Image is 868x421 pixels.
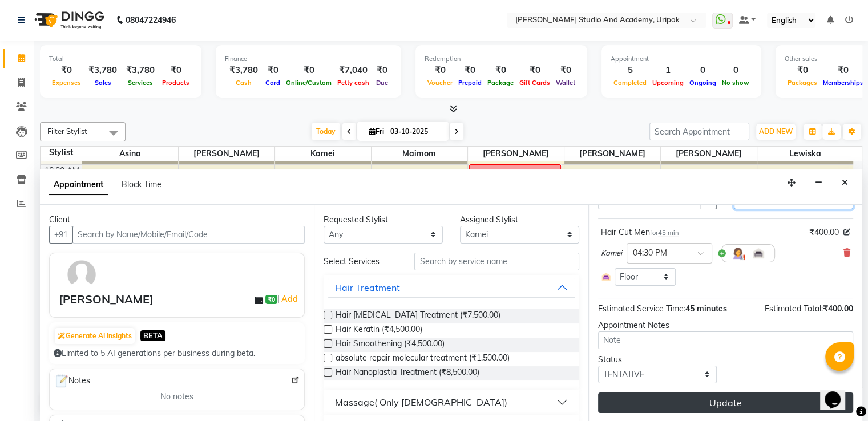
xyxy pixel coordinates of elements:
input: Search Appointment [649,123,749,140]
button: Massage( Only [DEMOGRAPHIC_DATA]) [328,392,574,412]
span: Petty cash [334,79,372,87]
div: Status [598,354,717,366]
span: Ongoing [687,79,719,87]
div: Select Services [315,256,406,268]
span: Hair Smoothening (₹4,500.00) [336,338,445,352]
input: Search by Name/Mobile/Email/Code [72,226,305,244]
span: Online/Custom [283,79,334,87]
span: No show [719,79,752,87]
div: ₹0 [553,64,578,77]
div: Limited to 5 AI generations per business during beta. [54,347,300,359]
div: ₹3,780 [225,64,263,77]
div: Hair Cut Men [601,226,679,238]
div: ₹3,780 [122,64,159,77]
span: BETA [140,330,165,341]
span: Hair Keratin (₹4,500.00) [336,323,422,338]
div: Redemption [425,54,578,64]
span: Maimom [372,147,467,161]
div: Assigned Stylist [460,214,579,226]
span: Notes [54,374,90,388]
div: Appointment [611,54,752,64]
div: ₹0 [785,64,820,77]
div: ₹0 [372,64,392,77]
span: Memberships [820,79,866,87]
span: Cash [233,79,255,87]
input: 2025-10-03 [387,123,444,140]
span: | [277,292,300,306]
div: 1 [649,64,687,77]
div: Hair Treatment [335,281,400,294]
span: Services [125,79,156,87]
span: Prepaid [455,79,485,87]
span: [PERSON_NAME] [179,147,274,161]
div: 0 [687,64,719,77]
div: ₹0 [485,64,516,77]
button: ADD NEW [756,124,796,140]
span: Asina [82,147,178,161]
img: Hairdresser.png [731,246,745,260]
span: Voucher [425,79,455,87]
span: Estimated Service Time: [598,303,685,314]
b: 08047224946 [126,4,176,36]
div: ₹0 [516,64,553,77]
i: Edit price [843,229,850,236]
div: 5 [611,64,649,77]
span: [PERSON_NAME] [564,147,660,161]
span: absolute repair molecular treatment (₹1,500.00) [336,352,510,366]
span: 45 min [658,229,679,237]
img: Interior.png [601,272,611,282]
div: ₹0 [455,64,485,77]
input: Search by service name [414,253,579,270]
button: Hair Treatment [328,277,574,298]
span: Estimated Total: [765,303,823,314]
span: ₹400.00 [809,226,839,238]
span: Appointment [49,175,108,195]
span: Hair Nanoplastia Treatment (₹8,500.00) [336,366,479,380]
div: ₹3,780 [84,64,122,77]
a: Add [280,292,300,306]
span: Products [159,79,192,87]
span: No notes [160,391,193,403]
div: Appointment Notes [598,319,853,331]
button: +91 [49,226,73,244]
img: logo [29,4,107,36]
div: Client [49,214,305,226]
button: Update [598,392,853,413]
div: [PERSON_NAME] [59,291,154,308]
span: Wallet [553,79,578,87]
span: Hair [MEDICAL_DATA] Treatment (₹7,500.00) [336,309,500,323]
div: Total [49,54,192,64]
span: Package [485,79,516,87]
img: avatar [65,258,98,291]
span: Card [263,79,283,87]
span: Gift Cards [516,79,553,87]
span: Packages [785,79,820,87]
div: ₹0 [820,64,866,77]
iframe: chat widget [820,375,857,410]
div: ₹0 [425,64,455,77]
div: 0 [719,64,752,77]
div: ₹0 [49,64,84,77]
span: Block Time [122,179,162,189]
span: Fri [366,127,387,136]
span: ₹0 [265,295,277,304]
span: Upcoming [649,79,687,87]
span: [PERSON_NAME] [468,147,564,161]
span: Kamei [601,248,622,259]
div: Stylist [41,147,82,159]
div: 10:00 AM [42,165,82,177]
img: Interior.png [752,246,765,260]
div: Massage( Only [DEMOGRAPHIC_DATA]) [335,395,507,409]
span: Kamei [275,147,371,161]
div: Requested Stylist [324,214,443,226]
button: Generate AI Insights [55,328,135,344]
div: ₹0 [159,64,192,77]
span: Filter Stylist [47,127,87,136]
span: [PERSON_NAME] [661,147,757,161]
span: Due [373,79,391,87]
div: Finance [225,54,392,64]
span: ₹400.00 [823,303,853,314]
span: Expenses [49,79,84,87]
span: Today [312,123,340,140]
div: ₹0 [263,64,283,77]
